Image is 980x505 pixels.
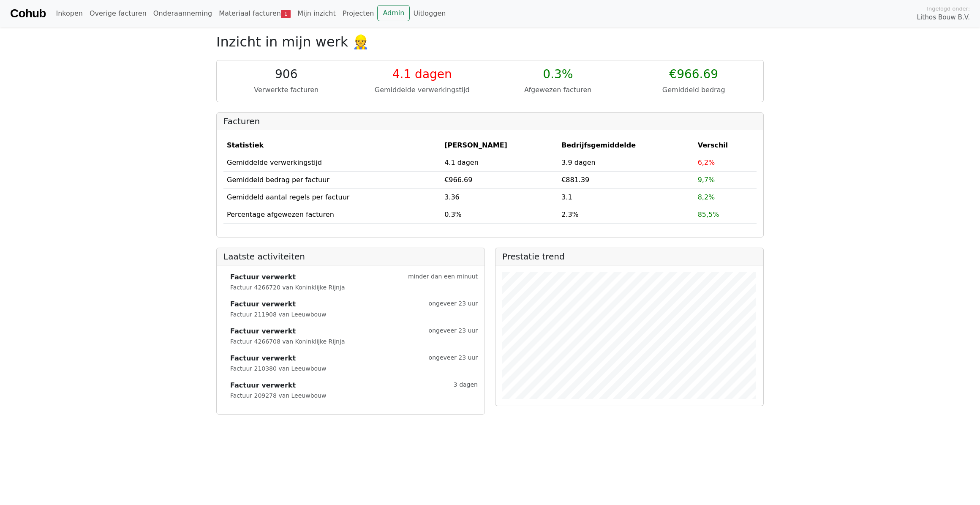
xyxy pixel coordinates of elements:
[359,85,485,95] div: Gemiddelde verwerkingstijd
[558,188,694,206] td: 3.1
[495,85,621,95] div: Afgewezen facturen
[502,251,757,262] h2: Prestatie trend
[230,326,296,336] strong: Factuur verwerkt
[558,206,694,223] td: 2.3%
[52,5,86,22] a: Inkopen
[223,154,441,171] td: Gemiddelde verwerkingstijd
[223,206,441,223] td: Percentage afgewezen facturen
[429,353,478,363] small: ongeveer 23 uur
[558,154,694,171] td: 3.9 dagen
[294,5,339,22] a: Mijn inzicht
[454,380,478,390] small: 3 dagen
[429,299,478,309] small: ongeveer 23 uur
[441,171,558,188] td: €966.69
[441,206,558,223] td: 0.3%
[230,365,326,372] small: Factuur 210380 van Leeuwbouw
[230,284,345,291] small: Factuur 4266720 van Koninklijke Rijnja
[339,5,378,22] a: Projecten
[698,210,719,218] span: 85,5%
[230,380,296,390] strong: Factuur verwerkt
[216,34,764,50] h2: Inzicht in mijn werk 👷
[223,116,757,126] h2: Facturen
[698,193,715,201] span: 8,2%
[223,171,441,188] td: Gemiddeld bedrag per factuur
[558,137,694,154] th: Bedrijfsgemiddelde
[410,5,449,22] a: Uitloggen
[215,5,294,22] a: Materiaal facturen1
[429,326,478,336] small: ongeveer 23 uur
[694,137,757,154] th: Verschil
[441,188,558,206] td: 3.36
[230,353,296,363] strong: Factuur verwerkt
[698,176,715,184] span: 9,7%
[230,299,296,309] strong: Factuur verwerkt
[230,272,296,282] strong: Factuur verwerkt
[230,311,326,318] small: Factuur 211908 van Leeuwbouw
[86,5,150,22] a: Overige facturen
[230,338,345,345] small: Factuur 4266708 van Koninklijke Rijnja
[223,251,478,262] h2: Laatste activiteiten
[281,10,291,18] span: 1
[631,67,757,82] div: €966.69
[408,272,478,282] small: minder dan een minuut
[359,67,485,82] div: 4.1 dagen
[377,5,410,21] a: Admin
[441,137,558,154] th: [PERSON_NAME]
[558,171,694,188] td: €881.39
[631,85,757,95] div: Gemiddeld bedrag
[441,154,558,171] td: 4.1 dagen
[223,67,349,82] div: 906
[223,85,349,95] div: Verwerkte facturen
[230,392,326,399] small: Factuur 209278 van Leeuwbouw
[223,188,441,206] td: Gemiddeld aantal regels per factuur
[150,5,215,22] a: Onderaanneming
[698,158,715,167] span: 6,2%
[917,13,970,22] span: Lithos Bouw B.V.
[927,5,970,13] span: Ingelogd onder:
[495,67,621,82] div: 0.3%
[223,137,441,154] th: Statistiek
[10,3,46,24] a: Cohub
